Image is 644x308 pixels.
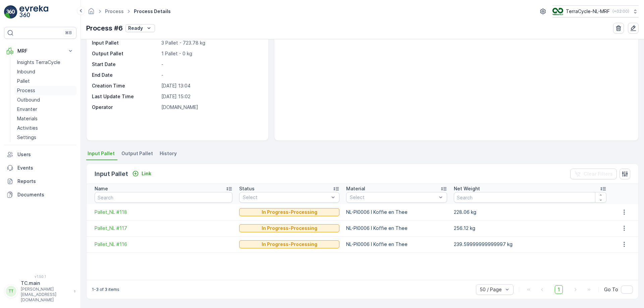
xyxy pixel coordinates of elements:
button: Ready [125,24,155,32]
a: Homepage [88,10,95,16]
p: Pallet [17,78,30,84]
button: Clear Filters [570,169,617,179]
input: Search [95,192,232,203]
span: 1 [555,285,563,294]
p: In Progress-Processing [262,241,317,248]
p: Envanter [17,106,37,113]
a: Envanter [14,105,76,114]
span: Input Pallet [88,150,115,157]
p: 256.12 kg [454,225,606,232]
p: Start Date [92,61,159,68]
a: Inbound [14,67,76,76]
button: In Progress-Processing [239,240,339,248]
button: MRF [4,44,76,58]
span: History [160,150,177,157]
p: Input Pallet [95,169,128,179]
a: Activities [14,123,76,133]
a: Reports [4,175,76,188]
button: TTTC.main[PERSON_NAME][EMAIL_ADDRESS][DOMAIN_NAME] [4,280,76,303]
p: ( +02:00 ) [612,9,629,14]
p: Documents [17,191,74,198]
span: v 1.50.1 [4,274,76,279]
p: Events [17,165,74,171]
span: Output Pallet [121,150,153,157]
p: TerraCycle-NL-MRF [566,8,610,15]
div: TT [6,286,16,297]
p: 228.06 kg [454,209,606,215]
p: Material [346,185,365,192]
a: Outbound [14,95,76,105]
button: Link [129,170,154,178]
a: Pallet_NL #117 [95,225,232,232]
p: 3 Pallet - 723.78 kg [161,40,261,46]
p: Insights TerraCycle [17,59,60,66]
p: Creation Time [92,82,159,89]
a: Users [4,148,76,161]
p: Select [350,194,436,201]
p: In Progress-Processing [262,225,317,232]
p: Materials [17,115,38,122]
p: In Progress-Processing [262,209,317,215]
button: In Progress-Processing [239,224,339,232]
img: logo [4,5,17,19]
a: Materials [14,114,76,123]
img: TC_v739CUj.png [552,8,563,15]
p: Input Pallet [92,40,159,46]
button: In Progress-Processing [239,208,339,216]
p: 239.59999999999997 kg [454,241,606,248]
p: Activities [17,125,38,131]
p: Outbound [17,97,40,103]
p: Net Weight [454,185,480,192]
a: Process [105,8,124,14]
p: Link [142,170,151,177]
p: Inbound [17,68,35,75]
p: Last Update Time [92,93,159,100]
a: Insights TerraCycle [14,58,76,67]
p: [DATE] 15:02 [161,93,261,100]
a: Documents [4,188,76,201]
p: NL-PI0006 I Koffie en Thee [346,209,447,215]
p: Status [239,185,255,192]
p: MRF [17,48,63,54]
p: Process [17,87,35,94]
p: 1-3 of 3 items [92,287,119,292]
a: Process [14,86,76,95]
p: - [161,61,261,68]
p: Users [17,151,74,158]
p: Ready [128,25,143,32]
p: Process #6 [86,23,123,33]
p: Operator [92,104,159,111]
p: NL-PI0006 I Koffie en Thee [346,241,447,248]
p: - [161,72,261,78]
p: Reports [17,178,74,185]
p: NL-PI0006 I Koffie en Thee [346,225,447,232]
input: Search [454,192,606,203]
span: Go To [604,286,618,293]
p: Clear Filters [584,171,613,177]
p: Select [243,194,329,201]
a: Pallet_NL #118 [95,209,232,215]
p: Settings [17,134,36,141]
img: logo_light-DOdMpM7g.png [19,5,48,19]
p: 1 Pallet - 0 kg [161,50,261,57]
p: End Date [92,72,159,78]
a: Settings [14,133,76,142]
p: Output Pallet [92,50,159,57]
a: Events [4,161,76,175]
button: TerraCycle-NL-MRF(+02:00) [552,5,639,17]
p: ⌘B [65,30,72,36]
p: Name [95,185,108,192]
p: TC.main [21,280,70,287]
a: Pallet [14,76,76,86]
span: Process Details [132,8,172,15]
p: [DOMAIN_NAME] [161,104,261,111]
p: [PERSON_NAME][EMAIL_ADDRESS][DOMAIN_NAME] [21,287,70,303]
p: [DATE] 13:04 [161,82,261,89]
a: Pallet_NL #116 [95,241,232,248]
